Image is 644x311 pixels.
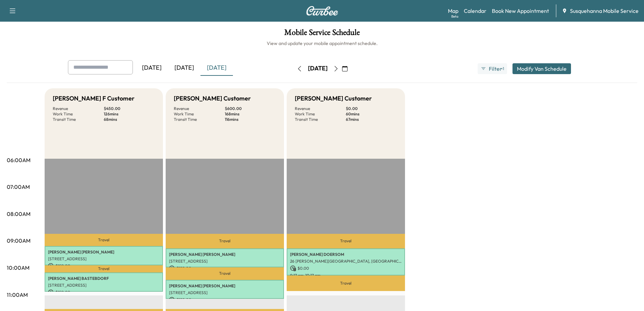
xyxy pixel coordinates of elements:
div: [DATE] [168,60,200,76]
button: Modify Van Schedule [512,63,571,74]
p: [PERSON_NAME] [PERSON_NAME] [169,252,281,257]
p: [STREET_ADDRESS] [169,290,281,295]
p: Travel [166,234,284,248]
p: 10:00AM [7,264,29,272]
div: [DATE] [136,60,168,76]
p: $ 450.00 [104,106,155,111]
h5: [PERSON_NAME] Customer [174,94,251,103]
p: 168 mins [225,111,276,117]
h6: View and update your mobile appointment schedule. [7,40,637,47]
h5: [PERSON_NAME] Customer [295,94,372,103]
p: Transit Time [174,117,225,122]
p: Work Time [53,111,104,117]
p: Travel [45,234,163,246]
p: Travel [166,267,284,280]
p: Travel [45,265,163,273]
div: [DATE] [200,60,233,76]
span: Filter [489,65,501,73]
p: 11:00AM [7,291,28,299]
p: 9:17 am - 10:17 am [290,273,402,278]
button: Filter●1 [478,63,507,74]
div: Beta [451,14,458,19]
p: 116 mins [225,117,276,122]
span: 1 [503,66,504,71]
p: $ 600.00 [225,106,276,111]
p: 126 mins [104,111,155,117]
p: [PERSON_NAME] DOERSOM [290,252,402,257]
p: Revenue [295,106,346,111]
p: 06:00AM [7,156,30,164]
a: Book New Appointment [492,7,549,15]
p: $ 150.00 [169,297,281,303]
p: 67 mins [346,117,397,122]
h1: Mobile Service Schedule [7,28,637,40]
span: ● [501,67,502,70]
p: [PERSON_NAME] [PERSON_NAME] [48,249,160,255]
p: $ 0.00 [290,265,402,271]
a: Calendar [464,7,486,15]
p: 08:00AM [7,210,30,218]
p: Transit Time [295,117,346,122]
p: [STREET_ADDRESS] [169,259,281,264]
p: 60 mins [346,111,397,117]
p: 07:00AM [7,183,30,191]
p: 26 [PERSON_NAME][GEOGRAPHIC_DATA], [GEOGRAPHIC_DATA], [GEOGRAPHIC_DATA], [GEOGRAPHIC_DATA] [290,259,402,264]
p: $ 150.00 [48,263,160,269]
p: [PERSON_NAME] [PERSON_NAME] [169,283,281,289]
p: $ 150.00 [169,265,281,271]
div: [DATE] [308,64,328,73]
a: MapBeta [448,7,458,15]
span: Susquehanna Mobile Service [570,7,639,15]
p: $ 0.00 [346,106,397,111]
p: Transit Time [53,117,104,122]
p: 09:00AM [7,237,30,245]
p: [STREET_ADDRESS] [48,283,160,288]
img: Curbee Logo [306,6,338,16]
p: Work Time [295,111,346,117]
p: Work Time [174,111,225,117]
p: Revenue [53,106,104,111]
p: Travel [287,275,405,291]
p: Travel [287,234,405,248]
p: $ 150.00 [48,289,160,295]
p: [PERSON_NAME] BASTEBDORF [48,276,160,281]
p: 68 mins [104,117,155,122]
h5: [PERSON_NAME] F Customer [53,94,135,103]
p: [STREET_ADDRESS] [48,256,160,262]
p: Revenue [174,106,225,111]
